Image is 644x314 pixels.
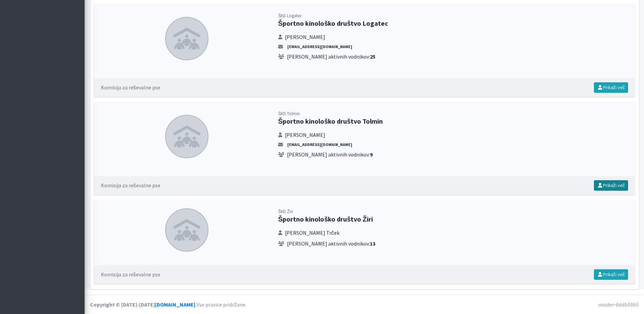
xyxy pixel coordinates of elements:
span: [PERSON_NAME] Trček [285,229,339,237]
small: ŠKD Tolmin [278,111,300,116]
small: ŠKD Žiri [278,209,293,214]
span: [PERSON_NAME] [285,33,325,41]
strong: 25 [370,53,375,60]
div: Komisija za reševalne pse [101,181,160,189]
small: ŠKD Logatec [278,13,302,18]
em: master-6ddb59b5 [598,301,639,308]
strong: 9 [370,151,373,158]
strong: Copyright © [DATE]-[DATE] . [90,301,197,308]
a: [EMAIL_ADDRESS][DOMAIN_NAME] [286,44,354,50]
a: Prikaži več [594,269,628,280]
a: [EMAIL_ADDRESS][DOMAIN_NAME] [286,142,354,148]
span: [PERSON_NAME] aktivnih vodnikov: [287,53,375,61]
span: [PERSON_NAME] aktivnih vodnikov: [287,239,375,248]
h2: Športno kinološko društvo Logatec [278,19,628,27]
div: Komisija za reševalne pse [101,83,160,91]
a: [DOMAIN_NAME] [155,301,195,308]
h2: Športno kinološko društvo Tolmin [278,117,628,125]
a: Prikaži več [594,82,628,93]
span: [PERSON_NAME] aktivnih vodnikov: [287,150,373,159]
div: Komisija za reševalne pse [101,270,160,278]
span: [PERSON_NAME] [285,131,325,139]
strong: 13 [370,240,375,247]
a: Prikaži več [594,180,628,191]
footer: Vse pravice pridržane. [85,295,644,314]
h2: Športno kinološko društvo Žiri [278,215,628,223]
